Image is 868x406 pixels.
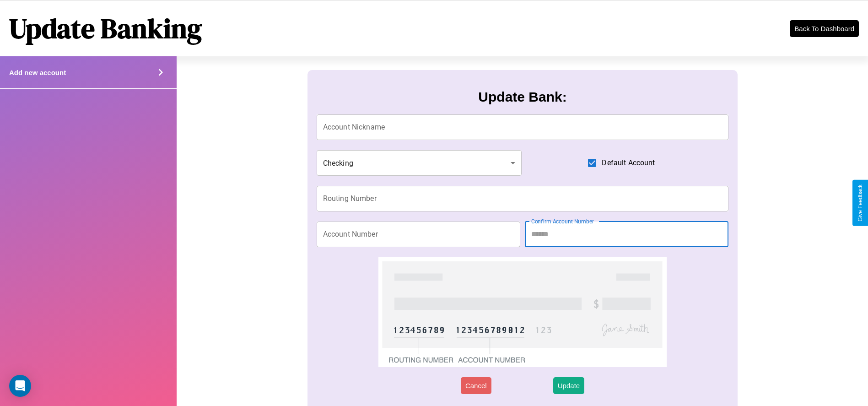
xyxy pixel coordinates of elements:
[9,375,31,397] div: Open Intercom Messenger
[461,377,491,394] button: Cancel
[478,89,566,105] h3: Update Bank:
[531,217,594,225] label: Confirm Account Number
[857,184,863,222] div: Give Feedback
[9,69,66,76] h4: Add new account
[317,150,522,176] div: Checking
[602,157,655,168] span: Default Account
[378,257,667,367] img: check
[9,10,202,47] h1: Update Banking
[790,20,859,37] button: Back To Dashboard
[553,377,584,394] button: Update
